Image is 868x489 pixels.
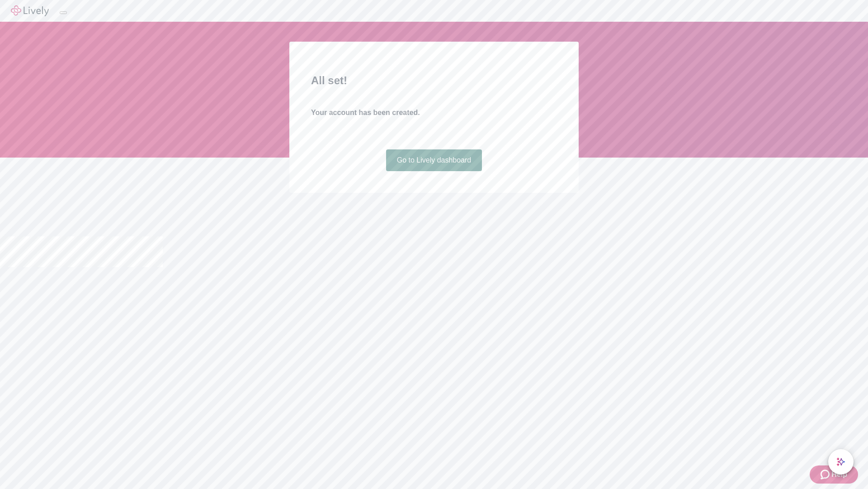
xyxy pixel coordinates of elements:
[386,149,482,171] a: Go to Lively dashboard
[821,469,831,480] svg: Zendesk support icon
[60,11,67,14] button: Log out
[11,5,49,16] img: Lively
[831,469,847,480] span: Help
[311,107,557,118] h4: Your account has been created.
[810,465,858,484] button: Zendesk support iconHelp
[311,72,557,89] h2: All set!
[836,457,845,466] svg: Lively AI Assistant
[828,449,854,475] button: chat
